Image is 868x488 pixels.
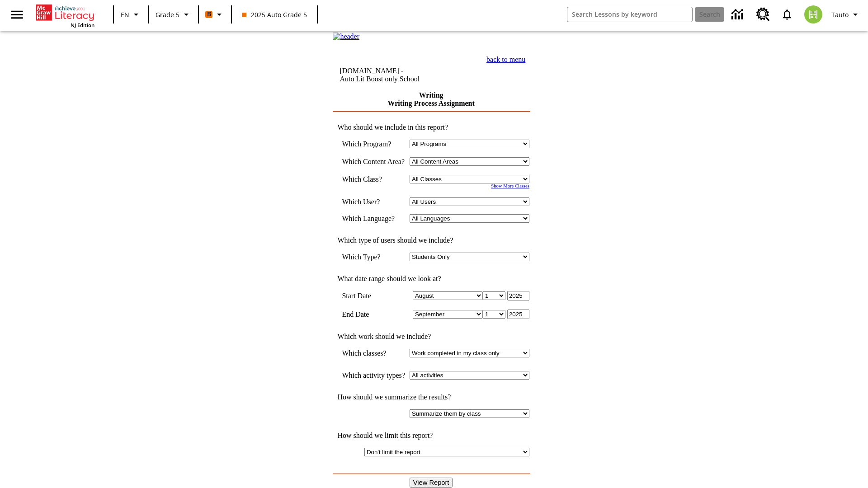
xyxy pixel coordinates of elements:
[828,6,864,23] button: Profile/Settings
[342,253,405,261] td: Which Type?
[342,197,405,206] td: Which User?
[342,291,405,300] td: Start Date
[491,183,529,188] a: Show More Classes
[775,3,799,26] a: Notifications
[799,3,828,26] button: Select a new avatar
[340,75,420,83] nobr: Auto Lit Boost only School
[333,275,529,283] td: What date range should we look at?
[71,22,94,28] span: NJ Edition
[36,3,94,28] div: Home
[804,5,822,23] img: avatar image
[751,2,775,27] a: Resource Center, Will open in new tab
[340,67,454,83] td: [DOMAIN_NAME] -
[726,2,751,27] a: Data Center
[152,6,195,23] button: Grade: Grade 5, Select a grade
[831,10,849,19] span: Tauto
[4,1,30,28] button: Open side menu
[117,6,146,23] button: Language: EN, Select a language
[486,56,525,63] a: back to menu
[342,158,405,165] nobr: Which Content Area?
[333,333,529,341] td: Which work should we include?
[342,214,405,223] td: Which Language?
[333,236,529,244] td: Which type of users should we include?
[342,371,405,380] td: Which activity types?
[156,10,179,19] span: Grade 5
[342,175,405,183] td: Which Class?
[207,9,211,20] span: B
[333,432,529,440] td: How should we limit this report?
[202,6,228,23] button: Boost Class color is orange. Change class color
[333,393,529,401] td: How should we summarize the results?
[410,478,453,488] input: View Report
[342,349,405,357] td: Which classes?
[342,310,405,319] td: End Date
[121,10,129,19] span: EN
[242,10,307,19] span: 2025 Auto Grade 5
[387,91,474,107] a: Writing Writing Process Assignment
[342,140,405,148] td: Which Program?
[333,33,359,41] img: header
[333,123,529,131] td: Who should we include in this report?
[567,7,692,22] input: search field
